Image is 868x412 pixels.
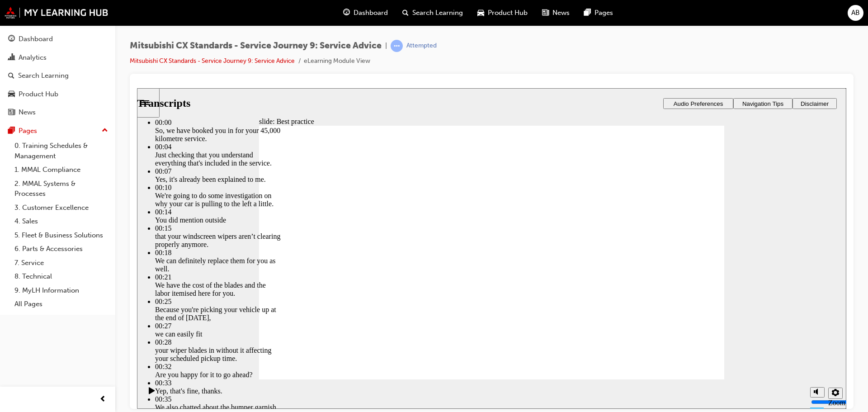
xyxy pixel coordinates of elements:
[11,214,112,228] a: 4. Sales
[11,256,112,270] a: 7. Service
[412,8,463,18] span: Search Learning
[4,29,112,123] button: DashboardAnalyticsSearch LearningProduct HubNews
[18,307,145,315] div: 00:35
[5,7,108,19] img: mmal
[18,299,145,307] div: Yep, that's fine, thanks.
[18,71,69,81] div: Search Learning
[11,163,112,177] a: 1. MMAL Compliance
[8,109,15,117] span: news-icon
[488,8,528,18] span: Product Hub
[336,4,395,22] a: guage-iconDashboard
[594,8,613,18] span: Pages
[395,4,470,22] a: search-iconSearch Learning
[584,7,591,19] span: pages-icon
[11,139,112,163] a: 0. Training Schedules & Management
[8,127,15,135] span: pages-icon
[18,315,145,323] div: We also chatted about the bumper garnish.
[343,7,350,19] span: guage-icon
[477,7,484,19] span: car-icon
[848,5,863,21] button: AB
[11,270,112,284] a: 8. Technical
[130,57,295,65] a: Mitsubishi CX Standards - Service Journey 9: Service Advice
[11,242,112,256] a: 6. Parts & Accessories
[8,72,14,80] span: search-icon
[11,297,112,311] a: All Pages
[18,291,145,299] div: 00:33
[385,41,387,51] span: |
[535,4,577,22] a: news-iconNews
[4,86,112,103] a: Product Hub
[391,40,403,52] span: learningRecordVerb_ATTEMPT-icon
[4,123,112,139] button: Pages
[99,394,106,405] span: prev-icon
[102,125,108,137] span: up-icon
[552,8,570,18] span: News
[19,107,36,118] div: News
[4,104,112,121] a: News
[8,54,15,62] span: chart-icon
[354,8,388,18] span: Dashboard
[11,228,112,242] a: 5. Fleet & Business Solutions
[11,177,112,201] a: 2. MMAL Systems & Processes
[4,31,112,47] a: Dashboard
[577,4,620,22] a: pages-iconPages
[4,49,112,66] a: Analytics
[19,34,53,44] div: Dashboard
[11,201,112,215] a: 3. Customer Excellence
[130,41,382,51] span: Mitsubishi CX Standards - Service Journey 9: Service Advice
[304,56,370,66] li: eLearning Module View
[8,90,15,99] span: car-icon
[19,89,58,99] div: Product Hub
[11,284,112,298] a: 9. MyLH Information
[19,126,37,136] div: Pages
[19,52,47,63] div: Analytics
[470,4,535,22] a: car-iconProduct Hub
[542,7,549,19] span: news-icon
[406,42,437,50] div: Attempted
[851,8,860,18] span: AB
[402,7,409,19] span: search-icon
[4,67,112,84] a: Search Learning
[8,35,15,43] span: guage-icon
